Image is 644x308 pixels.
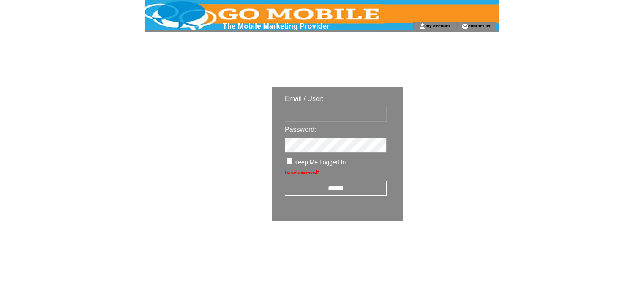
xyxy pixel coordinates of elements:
[294,159,346,166] span: Keep Me Logged In
[426,23,450,28] a: my account
[285,95,324,102] span: Email / User:
[468,23,491,28] a: contact us
[419,23,426,30] img: account_icon.gif;jsessionid=14984578FCE6F7D25625AB59D30E1871
[285,126,317,133] span: Password:
[285,170,319,174] a: Forgot password?
[462,23,468,30] img: contact_us_icon.gif;jsessionid=14984578FCE6F7D25625AB59D30E1871
[428,242,470,252] img: transparent.png;jsessionid=14984578FCE6F7D25625AB59D30E1871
